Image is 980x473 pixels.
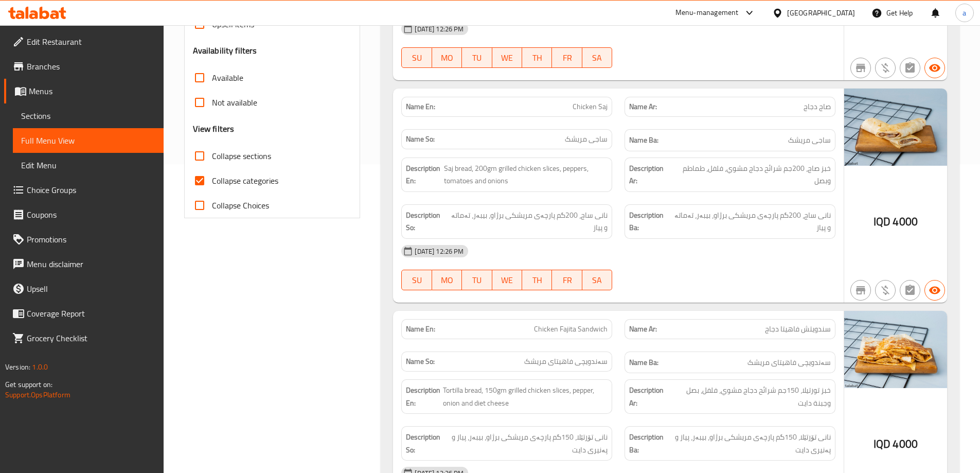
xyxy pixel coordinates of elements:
[492,47,522,68] button: WE
[850,58,871,78] button: Not branch specific item
[450,209,608,234] span: نانی ساج، 200گم پارچەی مریشکی برژاو، بیبەر، تەماتە و پیاز
[804,101,831,112] span: صاج دجاج
[212,96,257,109] span: Not available
[401,270,432,290] button: SU
[900,58,920,78] button: Not has choices
[436,50,458,65] span: MO
[496,50,518,65] span: WE
[582,47,612,68] button: SA
[444,162,608,187] span: Saj bread, 200gm grilled chicken slices, peppers, tomatoes and onions
[4,79,164,103] a: Menus
[406,162,441,187] strong: Description En:
[466,273,488,288] span: TU
[462,270,492,290] button: TU
[629,356,658,369] strong: Name Ba:
[32,360,48,374] span: 1.0.0
[629,384,669,409] strong: Description Ar:
[4,54,164,79] a: Branches
[629,134,658,147] strong: Name Ba:
[524,356,608,367] span: سەندویچی فاهیتای مریشک
[212,199,269,212] span: Collapse Choices
[874,434,890,454] span: IQD
[27,233,155,246] span: Promotions
[675,7,739,19] div: Menu-management
[21,159,155,171] span: Edit Menu
[5,378,52,391] span: Get support on:
[406,50,427,65] span: SU
[522,47,552,68] button: TH
[788,134,831,147] span: ساجی مریشک
[411,247,468,256] span: [DATE] 12:26 PM
[893,212,918,232] span: 4000
[496,273,518,288] span: WE
[432,47,462,68] button: MO
[212,150,271,162] span: Collapse sections
[526,273,548,288] span: TH
[534,324,608,335] span: Chicken Fajita Sandwich
[747,356,831,369] span: سەندویچی فاهیتای مریشک
[4,326,164,351] a: Grocery Checklist
[875,280,896,301] button: Purchased item
[5,360,30,374] span: Version:
[406,101,435,112] strong: Name En:
[29,85,155,97] span: Menus
[27,208,155,221] span: Coupons
[406,134,435,145] strong: Name So:
[13,103,164,128] a: Sections
[4,227,164,252] a: Promotions
[27,36,155,48] span: Edit Restaurant
[900,280,920,301] button: Not has choices
[411,24,468,34] span: [DATE] 12:26 PM
[443,384,608,409] span: Tortilla bread, 150gm grilled chicken slices, pepper, onion and diet cheese
[526,50,548,65] span: TH
[573,101,608,112] span: Chicken Saj
[13,153,164,178] a: Edit Menu
[671,384,831,409] span: خبز تورتيلا، 150جم شرائح دجاج مشوي، فلفل، بصل وجبنة دايت
[893,434,918,454] span: 4000
[5,388,70,401] a: Support.OpsPlatform
[963,7,966,19] span: a
[492,270,522,290] button: WE
[765,324,831,335] span: سندويتش فاهيتا دجاج
[552,270,582,290] button: FR
[924,280,945,301] button: Available
[446,431,608,456] span: نانی تۆرتێلا، 150گم پارچەی مریشکی برژاو، بیبەر، پیاز و پەنیری دايت
[875,58,896,78] button: Purchased item
[582,270,612,290] button: SA
[670,431,831,456] span: نانی تۆرتێلا، 150گم پارچەی مریشکی برژاو، بیبەر، پیاز و پەنیری دايت
[4,252,164,276] a: Menu disclaimer
[565,134,608,145] span: ساجی مریشک
[629,324,657,335] strong: Name Ar:
[629,162,671,187] strong: Description Ar:
[21,134,155,147] span: Full Menu View
[874,212,890,232] span: IQD
[193,123,235,135] h3: View filters
[27,283,155,295] span: Upsell
[586,273,608,288] span: SA
[4,301,164,326] a: Coverage Report
[27,258,155,270] span: Menu disclaimer
[406,273,427,288] span: SU
[27,60,155,73] span: Branches
[556,273,578,288] span: FR
[21,110,155,122] span: Sections
[462,47,492,68] button: TU
[522,270,552,290] button: TH
[629,101,657,112] strong: Name Ar:
[629,431,667,456] strong: Description Ba:
[406,384,440,409] strong: Description En:
[27,307,155,320] span: Coverage Report
[850,280,871,301] button: Not branch specific item
[406,324,435,335] strong: Name En:
[629,209,671,234] strong: Description Ba:
[406,356,435,367] strong: Name So:
[552,47,582,68] button: FR
[13,128,164,153] a: Full Menu View
[673,162,831,187] span: خبز صاج، 200جم شرائح دجاج مشوي، فلفل، طماطم وبصل
[844,89,947,166] img: Super_Diet_Fit_%D8%B5%D8%A7%D8%AC_%D8%AF%D8%AC%D8%A7%D8%AC_H638904258039558787.jpg
[401,47,432,68] button: SU
[673,209,831,234] span: نانی ساج، 200گم پارچەی مریشکی برژاو، بیبەر، تەماتە و پیاز
[556,50,578,65] span: FR
[436,273,458,288] span: MO
[586,50,608,65] span: SA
